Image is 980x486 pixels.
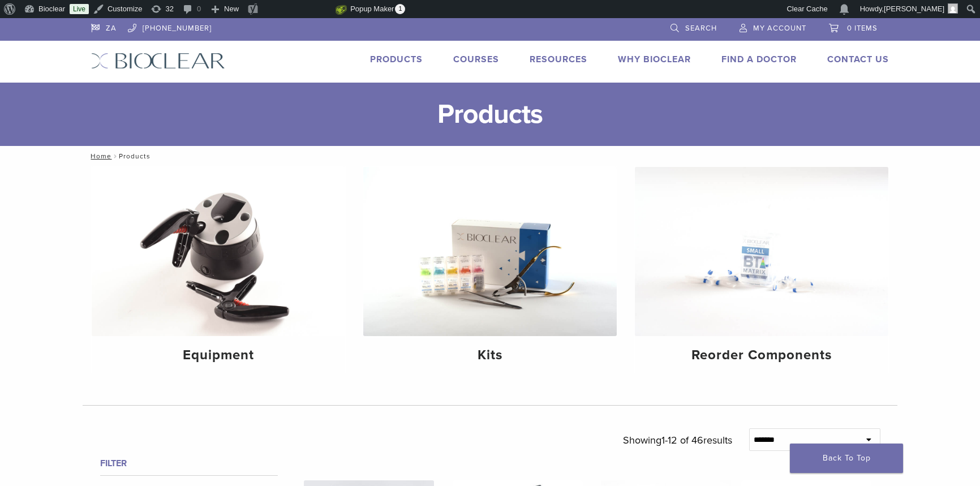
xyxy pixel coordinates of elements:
a: Courses [453,54,499,65]
span: [PERSON_NAME] [884,5,944,13]
a: Kits [363,167,617,373]
a: Resources [530,54,587,65]
a: Search [670,18,717,35]
span: My Account [753,24,806,33]
a: Why Bioclear [618,54,691,65]
a: Contact Us [827,54,889,65]
span: 1 [395,4,405,14]
a: [PHONE_NUMBER] [128,18,212,35]
span: 1-12 of 46 [661,434,703,446]
a: Products [370,54,423,65]
a: ZA [91,18,117,35]
a: Home [87,152,111,160]
img: Reorder Components [635,167,888,336]
img: Equipment [92,167,345,336]
h4: Kits [372,345,608,365]
a: Live [70,4,89,14]
img: Bioclear [91,53,225,69]
h4: Reorder Components [644,345,879,365]
span: / [111,153,119,159]
a: Reorder Components [635,167,888,373]
span: 0 items [847,24,878,33]
h4: Equipment [101,345,336,365]
a: My Account [740,18,806,35]
p: Showing results [623,428,732,452]
img: Kits [363,167,617,336]
a: Back To Top [790,444,903,473]
nav: Products [83,146,897,166]
a: Find A Doctor [721,54,797,65]
a: Equipment [92,167,345,373]
a: 0 items [829,18,878,35]
img: Views over 48 hours. Click for more Jetpack Stats. [272,3,336,16]
span: Search [685,24,717,33]
h4: Filter [100,457,278,470]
